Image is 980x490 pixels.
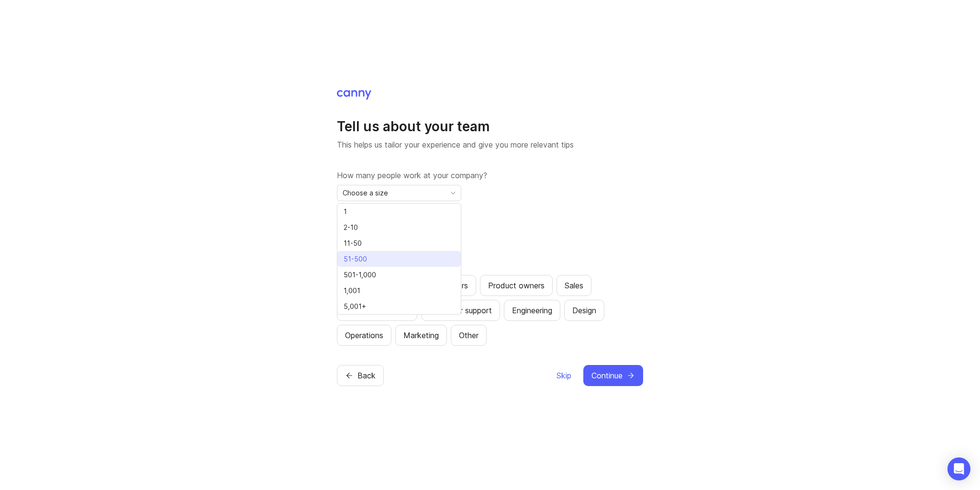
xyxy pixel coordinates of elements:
span: 2-10 [344,222,358,233]
button: Marketing [395,325,447,346]
svg: toggle icon [445,189,461,197]
div: Operations [345,330,383,341]
button: Sales [557,275,591,296]
label: Which teams will be using Canny? [337,260,643,271]
span: 5,001+ [344,301,366,312]
span: 11-50 [344,238,362,249]
button: Product owners [480,275,553,296]
span: Back [357,370,376,381]
button: Design [564,300,604,321]
div: Design [572,305,596,316]
span: 1 [344,206,347,217]
div: Product owners [488,280,545,291]
div: Sales [565,280,583,291]
button: Skip [556,365,572,386]
button: Engineering [504,300,560,321]
img: Canny Home [337,90,371,100]
span: Skip [557,370,571,381]
span: 501-1,000 [344,270,376,280]
p: This helps us tailor your experience and give you more relevant tips [337,139,643,150]
label: How many people work at your company? [337,170,643,181]
span: Continue [591,370,623,381]
button: Other [451,325,487,346]
div: Marketing [403,330,439,341]
span: Choose a size [343,188,388,198]
span: 1,001 [344,285,360,296]
label: What is your role? [337,215,643,226]
div: toggle menu [337,185,461,201]
button: Back [337,365,384,386]
div: Open Intercom Messenger [947,457,970,480]
button: Operations [337,325,391,346]
button: Continue [583,365,643,386]
div: Engineering [512,305,552,316]
span: 51-500 [344,254,367,264]
h1: Tell us about your team [337,118,643,135]
div: Other [459,330,479,341]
